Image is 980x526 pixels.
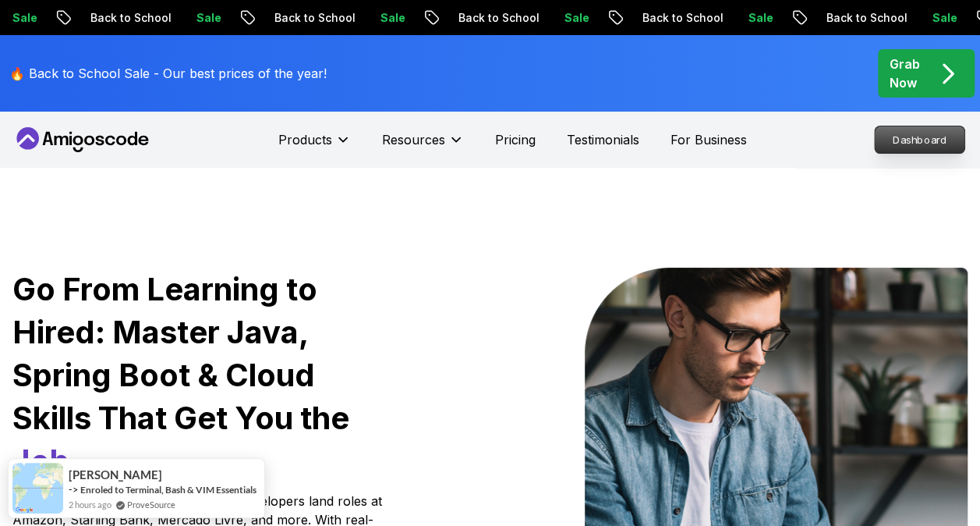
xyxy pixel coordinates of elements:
[69,498,111,511] span: 2 hours ago
[366,10,416,26] p: Sale
[567,130,639,149] a: Testimonials
[550,10,600,26] p: Sale
[812,10,918,26] p: Back to School
[69,468,162,482] span: [PERSON_NAME]
[670,130,747,149] a: For Business
[734,10,784,26] p: Sale
[9,64,327,83] p: 🔥 Back to School Sale - Our best prices of the year!
[80,483,256,496] a: Enroled to Terminal, Bash & VIM Essentials
[382,130,464,162] button: Resources
[182,10,232,26] p: Sale
[628,10,734,26] p: Back to School
[918,10,968,26] p: Sale
[278,130,351,162] button: Products
[260,10,366,26] p: Back to School
[127,498,175,511] a: ProveSource
[69,483,79,496] span: ->
[278,130,332,149] p: Products
[12,463,63,514] img: provesource social proof notification image
[875,126,964,153] p: Dashboard
[874,126,965,154] a: Dashboard
[382,130,445,149] p: Resources
[495,130,536,149] a: Pricing
[444,10,550,26] p: Back to School
[890,55,920,92] p: Grab Now
[12,442,69,480] span: Job
[12,268,396,482] h1: Go From Learning to Hired: Master Java, Spring Boot & Cloud Skills That Get You the
[76,10,182,26] p: Back to School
